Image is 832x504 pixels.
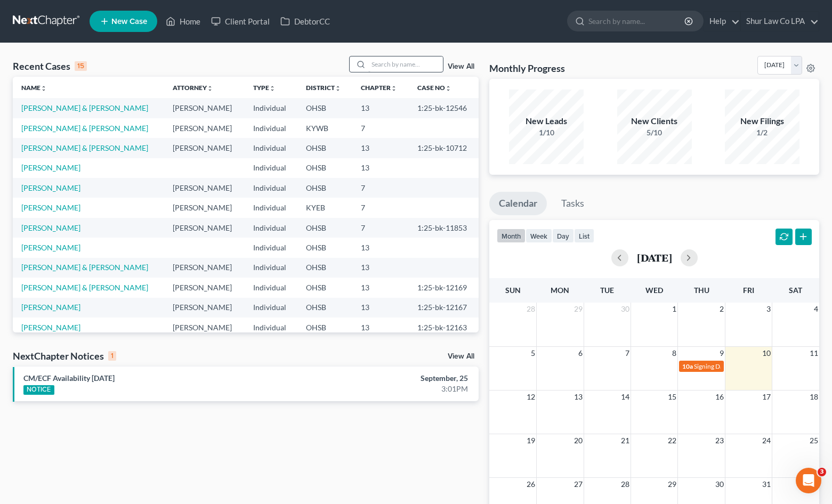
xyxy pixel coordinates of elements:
[352,278,408,297] td: 13
[667,434,677,447] span: 22
[245,238,297,257] td: Individual
[269,85,276,92] i: unfold_more
[21,263,148,272] a: [PERSON_NAME] & [PERSON_NAME]
[809,347,819,360] span: 11
[297,318,352,337] td: OHSB
[352,218,408,238] td: 7
[21,303,80,312] a: [PERSON_NAME]
[714,391,725,403] span: 16
[620,434,631,447] span: 21
[164,258,245,278] td: [PERSON_NAME]
[352,258,408,278] td: 13
[164,98,245,118] td: [PERSON_NAME]
[206,12,275,31] a: Client Portal
[588,11,686,31] input: Search by name...
[41,85,47,92] i: unfold_more
[13,349,116,362] div: NextChapter Notices
[694,286,709,295] span: Thu
[718,303,725,315] span: 2
[297,298,352,318] td: OHSB
[574,229,594,243] button: list
[352,178,408,198] td: 7
[327,384,468,394] div: 3:01PM
[21,323,80,332] a: [PERSON_NAME]
[645,286,663,295] span: Wed
[409,138,479,158] td: 1:25-bk-10712
[526,434,536,447] span: 19
[297,158,352,178] td: OHSB
[352,98,408,118] td: 13
[297,258,352,278] td: OHSB
[297,118,352,138] td: KYWB
[207,85,213,92] i: unfold_more
[530,347,536,360] span: 5
[160,12,206,31] a: Home
[245,278,297,297] td: Individual
[21,124,148,133] a: [PERSON_NAME] & [PERSON_NAME]
[253,84,276,92] a: Typeunfold_more
[573,391,584,403] span: 13
[245,158,297,178] td: Individual
[23,373,115,383] a: CM/ECF Availability [DATE]
[448,63,474,70] a: View All
[620,478,631,491] span: 28
[173,84,213,92] a: Attorneyunfold_more
[21,163,80,172] a: [PERSON_NAME]
[725,127,799,138] div: 1/2
[714,434,725,447] span: 23
[445,85,451,92] i: unfold_more
[497,229,526,243] button: month
[245,318,297,337] td: Individual
[13,60,87,72] div: Recent Cases
[352,298,408,318] td: 13
[245,98,297,118] td: Individual
[671,303,677,315] span: 1
[809,434,819,447] span: 25
[297,278,352,297] td: OHSB
[297,98,352,118] td: OHSB
[245,218,297,238] td: Individual
[573,478,584,491] span: 27
[765,303,772,315] span: 3
[600,286,614,295] span: Tue
[761,434,772,447] span: 24
[789,286,802,295] span: Sat
[671,347,677,360] span: 8
[743,286,754,295] span: Fri
[297,178,352,198] td: OHSB
[21,203,80,212] a: [PERSON_NAME]
[577,347,584,360] span: 6
[361,84,397,92] a: Chapterunfold_more
[21,243,80,252] a: [PERSON_NAME]
[526,229,552,243] button: week
[23,385,54,395] div: NOTICE
[489,192,547,215] a: Calendar
[21,103,148,112] a: [PERSON_NAME] & [PERSON_NAME]
[245,118,297,138] td: Individual
[409,218,479,238] td: 1:25-bk-11853
[164,318,245,337] td: [PERSON_NAME]
[526,478,536,491] span: 26
[352,138,408,158] td: 13
[245,198,297,217] td: Individual
[352,158,408,178] td: 13
[741,12,819,31] a: Shur Law Co LPA
[624,347,631,360] span: 7
[164,278,245,297] td: [PERSON_NAME]
[297,138,352,158] td: OHSB
[21,283,148,292] a: [PERSON_NAME] & [PERSON_NAME]
[164,118,245,138] td: [PERSON_NAME]
[761,391,772,403] span: 17
[573,303,584,315] span: 29
[391,85,397,92] i: unfold_more
[245,178,297,198] td: Individual
[245,298,297,318] td: Individual
[448,353,474,360] a: View All
[637,252,672,263] h2: [DATE]
[21,223,80,232] a: [PERSON_NAME]
[352,118,408,138] td: 7
[21,183,80,192] a: [PERSON_NAME]
[818,468,826,476] span: 3
[417,84,451,92] a: Case Nounfold_more
[813,303,819,315] span: 4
